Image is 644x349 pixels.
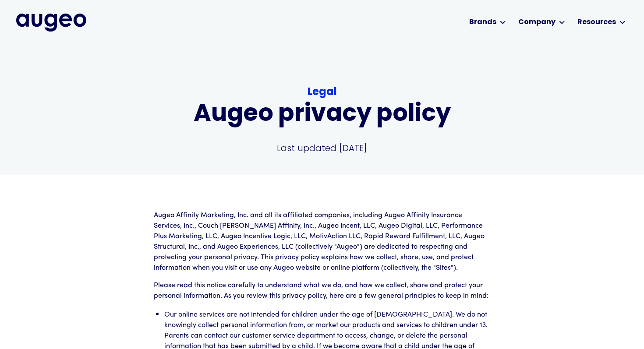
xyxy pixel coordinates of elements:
[154,210,490,273] p: Augeo Affinity Marketing, Inc. and all its affiliated companies, including Augeo Affinity Insuran...
[16,14,86,31] a: home
[518,17,556,28] div: Company
[469,17,496,28] div: Brands
[577,17,616,28] div: Resources
[66,142,578,154] p: Last updated [DATE]
[66,85,578,100] div: Legal
[66,102,578,128] h1: Augeo privacy policy
[154,280,490,301] p: Please read this notice carefully to understand what we do, and how we collect, share and protect...
[16,14,86,31] img: Augeo's full logo in midnight blue.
